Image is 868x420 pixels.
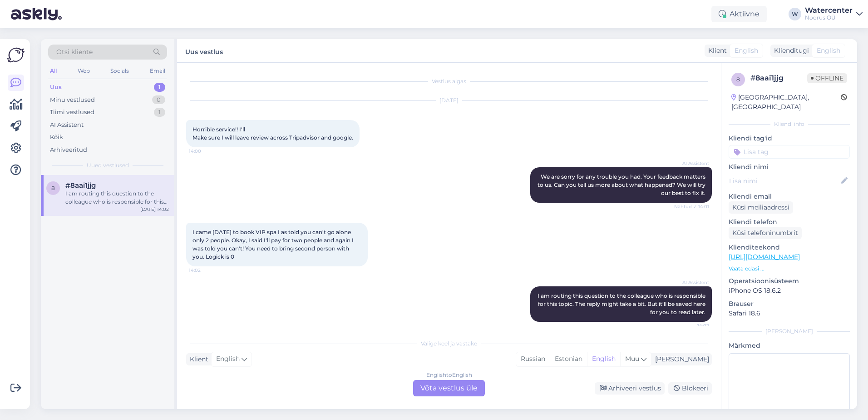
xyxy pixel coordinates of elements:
[729,309,850,318] p: Safari 18.6
[675,160,709,167] span: AI Assistent
[729,176,839,186] input: Lisa nimi
[789,8,801,20] div: W
[805,14,853,21] div: Noorus OÜ
[735,46,758,55] span: English
[148,65,167,77] div: Email
[705,46,727,55] div: Klient
[108,65,131,77] div: Socials
[186,96,712,105] div: [DATE]
[729,227,802,239] div: Küsi telefoninumbrit
[186,355,208,364] div: Klient
[805,7,853,14] div: Watercenter
[50,83,62,92] div: Uus
[668,382,712,395] div: Blokeeri
[216,354,240,364] span: English
[50,120,84,130] div: AI Assistent
[805,7,863,21] a: WatercenterNoorus OÜ
[7,46,25,64] img: Askly Logo
[192,126,353,141] span: Horrible service!! I'll Make sure I will leave review across Tripadvisor and google.
[50,95,95,105] div: Minu vestlused
[817,46,840,55] span: English
[729,276,850,286] p: Operatsioonisüsteem
[76,65,92,77] div: Web
[729,299,850,309] p: Brauser
[729,134,850,143] p: Kliendi tag'id
[87,161,129,170] span: Uued vestlused
[426,371,472,379] div: English to English
[736,76,740,83] span: 8
[770,46,809,55] div: Klienditugi
[625,355,639,363] span: Muu
[185,45,223,57] label: Uus vestlus
[50,133,63,142] div: Kõik
[729,162,850,172] p: Kliendi nimi
[729,265,850,273] p: Vaata edasi ...
[750,73,807,84] div: # 8aai1jjg
[651,355,709,364] div: [PERSON_NAME]
[538,173,707,196] span: We are sorry for any trouble you had. Your feedback matters to us. Can you tell us more about wha...
[48,65,59,77] div: All
[50,108,94,117] div: Tiimi vestlused
[711,6,767,22] div: Aktiivne
[56,47,93,57] span: Otsi kliente
[189,148,223,155] span: 14:00
[65,181,96,190] span: #8aai1jjg
[550,352,587,366] div: Estonian
[413,380,485,396] div: Võta vestlus üle
[154,83,165,92] div: 1
[186,77,712,85] div: Vestlus algas
[729,192,850,201] p: Kliendi email
[51,185,55,191] span: 8
[140,206,169,213] div: [DATE] 14:02
[731,93,841,112] div: [GEOGRAPHIC_DATA], [GEOGRAPHIC_DATA]
[152,95,165,105] div: 0
[192,229,355,260] span: I came [DATE] to book VIP spa I as told you can't go alone only 2 people. Okay, I said I'll pay f...
[729,201,793,214] div: Küsi meiliaadressi
[50,145,87,155] div: Arhiveeritud
[729,253,800,261] a: [URL][DOMAIN_NAME]
[186,340,712,348] div: Valige keel ja vastake
[587,352,620,366] div: English
[538,292,707,315] span: I am routing this question to the colleague who is responsible for this topic. The reply might ta...
[154,108,165,117] div: 1
[729,217,850,227] p: Kliendi telefon
[65,190,169,206] div: I am routing this question to the colleague who is responsible for this topic. The reply might ta...
[807,73,847,83] span: Offline
[595,382,665,395] div: Arhiveeri vestlus
[729,120,850,128] div: Kliendi info
[729,286,850,295] p: iPhone OS 18.6.2
[516,352,550,366] div: Russian
[729,145,850,159] input: Lisa tag
[729,327,850,335] div: [PERSON_NAME]
[729,341,850,350] p: Märkmed
[675,322,709,329] span: 14:02
[189,267,223,274] span: 14:02
[675,279,709,286] span: AI Assistent
[729,243,850,252] p: Klienditeekond
[674,203,709,210] span: Nähtud ✓ 14:01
